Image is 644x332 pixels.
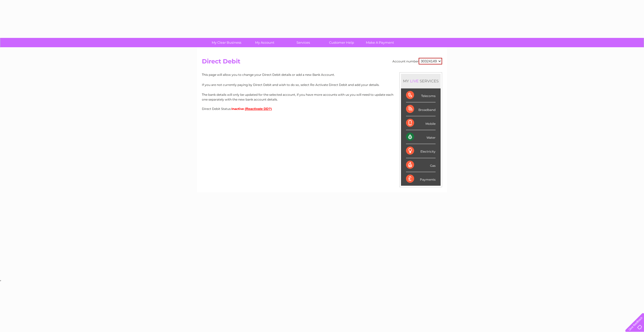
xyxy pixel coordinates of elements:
[406,144,436,158] div: Electricity
[202,107,442,111] div: Direct Debit Status:
[231,107,244,111] span: Inactive
[406,130,436,144] div: Water
[406,102,436,116] div: Broadband
[282,38,324,47] a: Services
[401,74,441,88] div: MY SERVICES
[406,172,436,186] div: Payments
[245,107,272,111] button: (Reactivate DD?)
[406,88,436,102] div: Telecoms
[409,79,420,83] div: LIVE
[392,58,442,64] div: Account number
[406,116,436,130] div: Mobile
[321,38,362,47] a: Customer Help
[202,72,442,77] p: This page will allow you to change your Direct Debit details or add a new Bank Account.
[206,38,247,47] a: My Clear Business
[359,38,401,47] a: Make A Payment
[202,58,442,67] h2: Direct Debit
[202,92,442,102] p: The bank details will only be updated for the selected account, if you have more accounts with us...
[202,82,442,87] p: If you are not currently paying by Direct Debit and wish to do so, select Re-Activate Direct Debi...
[244,38,286,47] a: My Account
[406,158,436,172] div: Gas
